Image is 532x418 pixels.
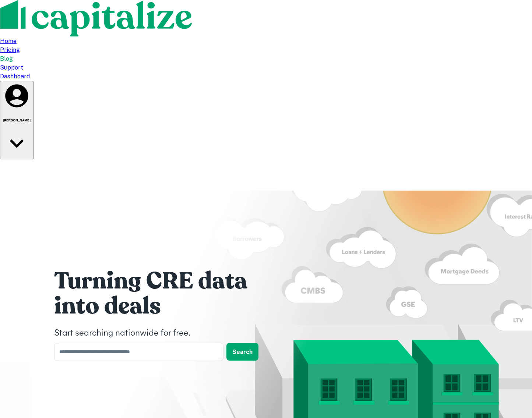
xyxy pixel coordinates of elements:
h1: Turning CRE data [54,266,275,296]
button: Search [226,343,258,361]
h6: [PERSON_NAME] [3,118,31,122]
h1: into deals [54,291,275,321]
iframe: Chat Widget [495,359,532,394]
h4: Start searching nationwide for free. [54,327,275,340]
